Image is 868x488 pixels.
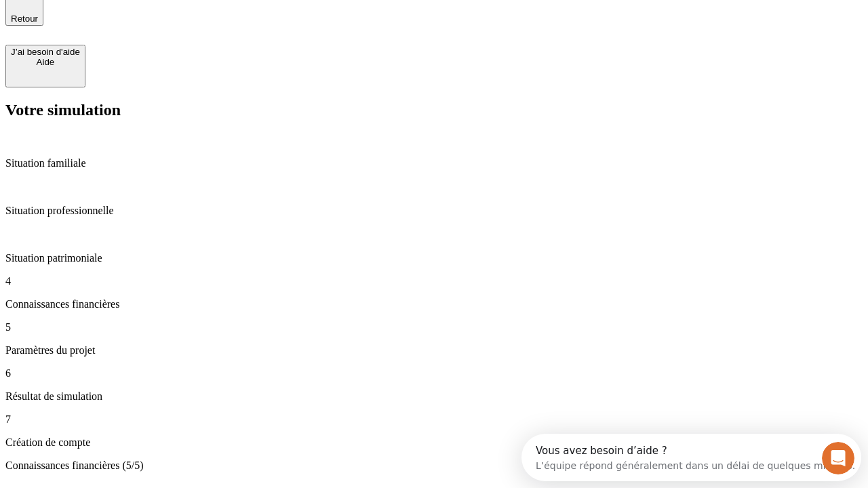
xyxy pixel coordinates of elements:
p: 4 [5,275,863,287]
div: Aide [11,57,80,67]
p: 5 [5,321,863,333]
p: Situation patrimoniale [5,252,863,264]
p: Connaissances financières [5,298,863,310]
h2: Votre simulation [5,101,863,119]
p: Résultat de simulation [5,390,863,403]
div: J’ai besoin d'aide [11,47,80,57]
iframe: Intercom live chat discovery launcher [521,434,861,481]
span: Retour [11,14,38,24]
p: Situation professionnelle [5,205,863,217]
div: Vous avez besoin d’aide ? [14,12,334,22]
div: L’équipe répond généralement dans un délai de quelques minutes. [14,22,334,37]
iframe: Intercom live chat [822,442,854,474]
p: Connaissances financières (5/5) [5,460,863,472]
p: Situation familiale [5,157,863,169]
button: J’ai besoin d'aideAide [5,45,85,87]
div: Ouvrir le Messenger Intercom [5,5,374,43]
p: 6 [5,367,863,380]
p: Paramètres du projet [5,344,863,357]
p: Création de compte [5,436,863,449]
p: 7 [5,413,863,426]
